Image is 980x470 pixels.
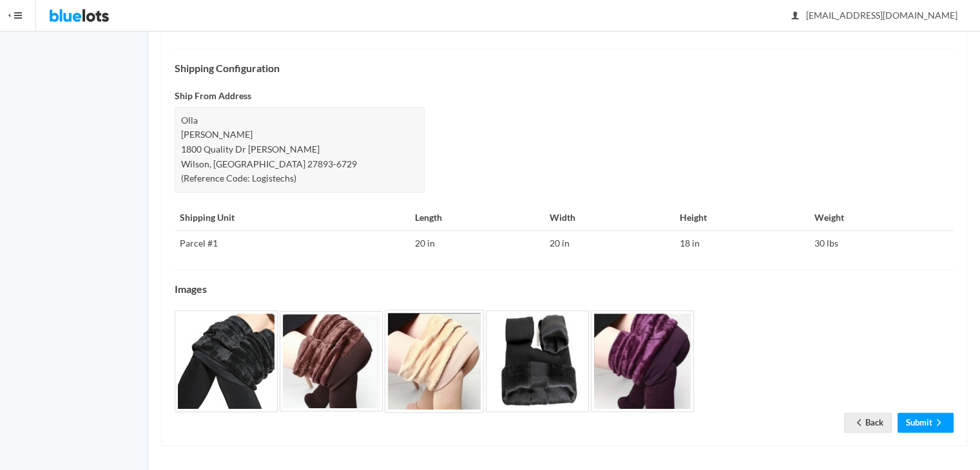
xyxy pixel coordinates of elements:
h4: Images [175,283,954,295]
label: Ship From Address [175,89,251,104]
th: Width [544,205,675,231]
ion-icon: person [789,10,802,23]
ion-icon: arrow forward [932,417,945,429]
img: b738a02d-4254-467d-8267-8117ab22f601-1744722041.jpg [175,310,278,412]
td: Parcel #1 [175,230,410,256]
span: [EMAIL_ADDRESS][DOMAIN_NAME] [792,10,957,21]
a: arrow backBack [844,413,892,433]
ion-icon: arrow back [852,417,865,429]
td: 18 in [675,230,809,256]
img: 4db2bfee-d8a8-4847-b8c7-a53e22626a66-1744722043.jpg [280,311,383,411]
td: 30 lbs [809,230,954,256]
th: Shipping Unit [175,205,410,231]
th: Height [675,205,809,231]
td: 20 in [544,230,675,256]
th: Length [410,205,544,231]
h4: Shipping Configuration [175,62,954,74]
img: a807800b-4916-4178-a54c-2179e12bda5a-1744722044.jpg [591,310,694,412]
td: 20 in [410,230,544,256]
th: Weight [809,205,954,231]
div: Olla [PERSON_NAME] 1800 Quality Dr [PERSON_NAME] Wilson, [GEOGRAPHIC_DATA] 27893-6729 (Reference ... [175,107,425,193]
img: db175f28-66c1-4b97-8604-122cd71fdcd8-1744722044.jpg [486,310,589,412]
a: Submitarrow forward [898,413,954,433]
img: bb775389-5ef9-447c-9981-bbeeaad754df-1744722043.jpg [385,310,484,413]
